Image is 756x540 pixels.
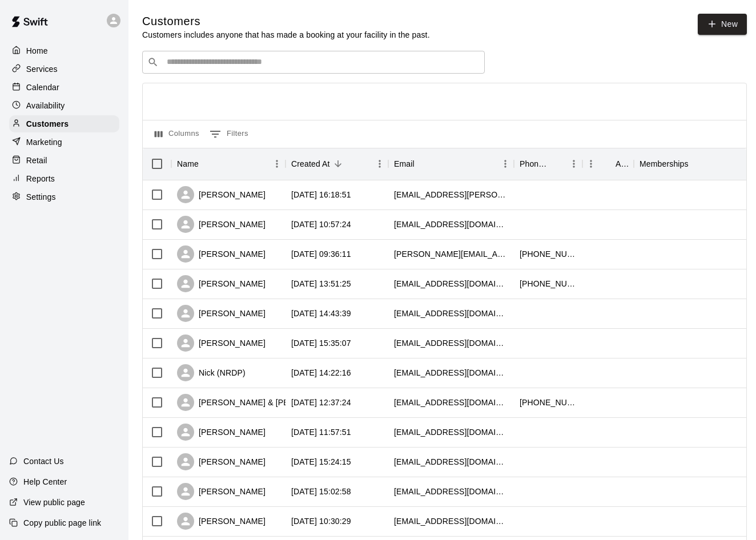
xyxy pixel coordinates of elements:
button: Menu [497,155,514,172]
div: sdiandjri@gmail.com [394,456,508,468]
button: Select columns [152,125,202,143]
button: Sort [199,156,215,172]
p: View public page [23,497,85,508]
div: jamesd.patterson@ops.org [394,189,508,200]
p: Customers includes anyone that has made a booking at your facility in the past. [142,29,430,41]
button: Menu [565,155,582,172]
p: Marketing [26,136,62,148]
div: [PERSON_NAME] [177,305,266,322]
button: Show filters [207,125,251,143]
div: Name [177,148,199,180]
div: rhcarson2@gmail.com [394,515,508,527]
div: uysclerical@gmail.com [394,397,508,408]
div: 2025-06-25 15:02:58 [291,486,351,497]
div: [PERSON_NAME] [177,335,266,352]
div: Search customers by name or email [142,51,485,74]
p: Help Center [23,476,67,487]
div: [PERSON_NAME] [177,216,266,233]
div: ejock@splittrucking.com [394,337,508,349]
button: Menu [268,155,285,172]
div: +14023046173 [520,248,577,260]
div: 2025-07-28 14:43:39 [291,308,351,319]
button: Sort [549,156,565,172]
div: [PERSON_NAME] [177,186,266,203]
button: Sort [330,156,346,172]
div: Email [394,148,415,180]
button: Sort [689,156,705,172]
p: Services [26,63,58,75]
p: Home [26,45,48,57]
p: Availability [26,100,65,111]
div: +14026601065 [520,278,577,289]
div: josh.anderson@markel.com [394,248,508,260]
p: Copy public page link [23,517,101,529]
p: Reports [26,173,55,184]
div: melbolen@yahoo.com [394,278,508,289]
div: [PERSON_NAME] & [PERSON_NAME] [177,394,343,411]
p: Retail [26,155,47,166]
div: [PERSON_NAME] [177,275,266,292]
div: 2025-07-25 15:35:07 [291,337,351,349]
a: Availability [9,97,119,114]
p: Customers [26,118,69,130]
div: Created At [285,148,388,180]
div: fieldtraining@nrdp.soccer [394,367,508,378]
a: Settings [9,188,119,205]
div: [PERSON_NAME] [177,453,266,470]
button: Sort [415,156,431,172]
h5: Customers [142,14,430,29]
div: 2025-08-14 10:57:24 [291,219,351,230]
p: Contact Us [23,456,64,467]
div: [PERSON_NAME] [177,513,266,530]
div: Name [171,148,285,180]
div: [PERSON_NAME] [177,483,266,500]
div: Email [388,148,514,180]
a: Services [9,61,119,78]
div: Age [616,148,628,180]
div: Age [582,148,634,180]
div: 2025-07-08 11:57:51 [291,426,351,438]
div: colliesandtervs@aol.com [394,219,508,230]
button: Menu [371,155,388,172]
a: Home [9,42,119,59]
div: 2025-06-25 10:30:29 [291,515,351,527]
div: Memberships [640,148,689,180]
div: Phone Number [520,148,549,180]
div: Created At [291,148,330,180]
div: Phone Number [514,148,582,180]
div: aduncan11@icloud.com [394,426,508,438]
div: 2025-07-01 15:24:15 [291,456,351,468]
div: 2025-07-14 14:22:16 [291,367,351,378]
div: jtaylor@switchbacksfc.com [394,308,508,319]
div: trevorwalker.95@yahoo.com [394,486,508,497]
div: [PERSON_NAME] [177,245,266,263]
div: 2025-08-06 09:36:11 [291,248,351,260]
div: +15393258561 [520,397,577,408]
p: Settings [26,191,56,203]
button: Sort [600,156,616,172]
div: 2025-08-15 16:18:51 [291,189,351,200]
button: Menu [582,155,600,172]
a: Marketing [9,134,119,151]
div: 2025-08-04 13:51:25 [291,278,351,289]
a: Reports [9,170,119,187]
div: [PERSON_NAME] [177,424,266,441]
div: 2025-07-10 12:37:24 [291,397,351,408]
a: Customers [9,115,119,132]
a: Retail [9,152,119,169]
a: New [698,14,747,35]
div: Nick (NRDP) [177,364,246,381]
a: Calendar [9,79,119,96]
p: Calendar [26,82,59,93]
